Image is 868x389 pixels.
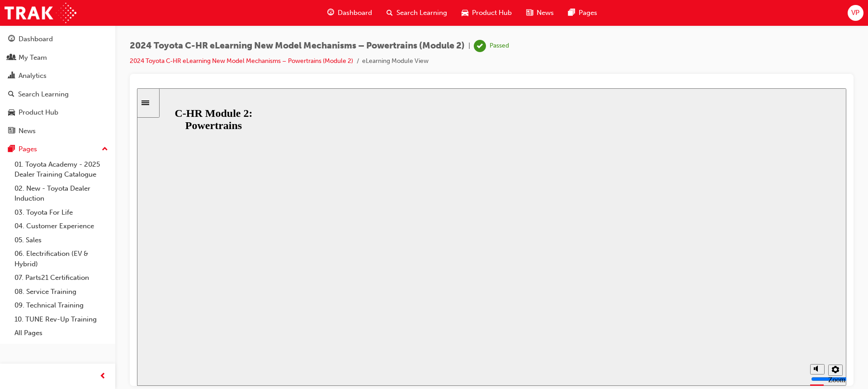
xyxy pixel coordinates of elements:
[490,42,509,50] div: Passed
[11,233,112,247] a: 05. Sales
[4,49,112,66] a: My Team
[11,247,112,271] a: 06. Electrification (EV & Hybrid)
[19,71,47,81] div: Analytics
[387,7,393,19] span: search-icon
[472,8,512,18] span: Product Hub
[327,7,334,19] span: guage-icon
[11,312,112,327] a: 10. TUNE Rev-Up Training
[11,206,112,220] a: 03. Toyota For Life
[8,72,15,80] span: chart-icon
[8,109,15,117] span: car-icon
[474,40,486,52] span: learningRecordVerb_PASS-icon
[537,8,554,18] span: News
[691,288,708,312] label: Zoom to fit
[338,8,372,18] span: Dashboard
[691,276,706,288] button: Settings
[130,57,353,65] a: 2024 Toyota C-HR eLearning New Model Mechanisms – Powertrains (Module 2)
[669,268,705,298] div: misc controls
[379,4,454,22] a: search-iconSearch Learning
[468,41,470,51] span: |
[11,219,112,233] a: 04. Customer Experience
[320,4,379,22] a: guage-iconDashboard
[568,7,575,19] span: pages-icon
[674,287,732,294] input: volume
[4,141,112,158] button: Pages
[19,34,53,44] div: Dashboard
[102,144,108,155] span: up-icon
[8,91,14,99] span: search-icon
[526,7,533,19] span: news-icon
[19,126,36,136] div: News
[362,56,429,67] li: eLearning Module View
[4,31,112,48] a: Dashboard
[462,7,468,19] span: car-icon
[5,3,76,23] img: Trak
[19,107,58,118] div: Product Hub
[673,276,688,286] button: Mute (Ctrl+Alt+M)
[11,285,112,299] a: 08. Service Training
[130,41,465,51] span: 2024 Toyota C-HR eLearning New Model Mechanisms – Powertrains (Module 2)
[99,371,106,382] span: prev-icon
[11,182,112,206] a: 02. New - Toyota Dealer Induction
[579,8,597,18] span: Pages
[11,326,112,340] a: All Pages
[454,4,519,22] a: car-iconProduct Hub
[4,104,112,121] a: Product Hub
[18,89,69,100] div: Search Learning
[19,144,37,154] div: Pages
[848,5,863,21] button: VP
[8,35,15,43] span: guage-icon
[11,271,112,285] a: 07. Parts21 Certification
[19,53,47,63] div: My Team
[396,8,447,18] span: Search Learning
[851,8,859,18] span: VP
[4,67,112,84] a: Analytics
[8,54,15,62] span: people-icon
[4,29,112,141] button: DashboardMy TeamAnalyticsSearch LearningProduct HubNews
[561,4,604,22] a: pages-iconPages
[519,4,561,22] a: news-iconNews
[4,123,112,139] a: News
[11,298,112,312] a: 09. Technical Training
[8,145,15,154] span: pages-icon
[11,158,112,182] a: 01. Toyota Academy - 2025 Dealer Training Catalogue
[4,86,112,103] a: Search Learning
[8,127,15,135] span: news-icon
